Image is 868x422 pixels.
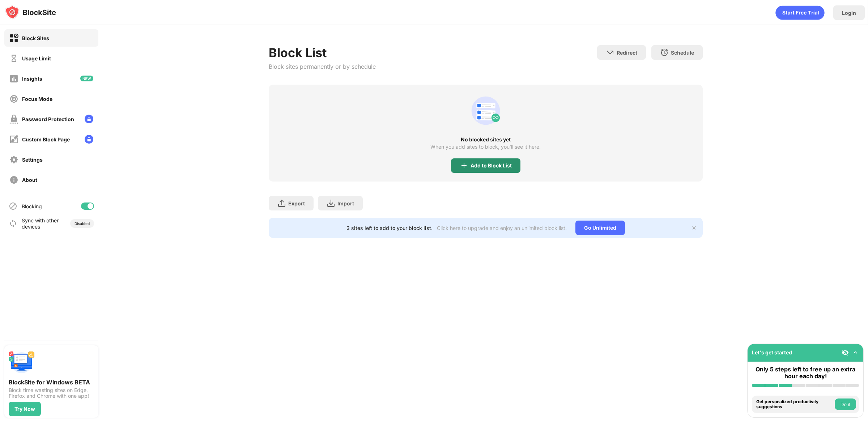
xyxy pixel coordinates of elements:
img: lock-menu.svg [85,115,93,123]
img: logo-blocksite.svg [5,5,56,20]
div: Insights [22,76,42,82]
div: Try Now [14,406,35,412]
img: lock-menu.svg [85,135,93,144]
div: Usage Limit [22,55,51,61]
img: blocking-icon.svg [9,202,17,210]
img: settings-off.svg [9,155,18,164]
div: BlockSite for Windows BETA [9,379,94,386]
div: Import [337,200,354,206]
img: focus-off.svg [9,94,18,103]
img: customize-block-page-off.svg [9,135,18,144]
div: No blocked sites yet [269,137,703,142]
div: Only 5 steps left to free up an extra hour each day! [752,366,859,380]
img: sync-icon.svg [9,219,17,228]
div: Focus Mode [22,96,52,102]
img: block-on.svg [9,34,18,43]
div: Login [842,10,856,16]
img: new-icon.svg [80,76,93,81]
img: omni-setup-toggle.svg [852,349,859,356]
div: About [22,177,37,183]
img: insights-off.svg [9,74,18,83]
div: Click here to upgrade and enjoy an unlimited block list. [437,225,567,231]
img: eye-not-visible.svg [842,349,849,356]
div: Block sites permanently or by schedule [269,63,376,70]
div: 3 sites left to add to your block list. [346,225,433,231]
div: Sync with other devices [22,217,59,230]
div: Schedule [671,50,694,56]
div: Block List [269,45,376,60]
div: Get personalized productivity suggestions [756,399,833,410]
button: Do it [835,398,856,410]
img: about-off.svg [9,175,18,184]
div: Add to Block List [471,163,512,169]
div: Disabled [75,221,90,226]
div: Let's get started [752,349,792,355]
div: When you add sites to block, you’ll see it here. [430,144,541,150]
div: Export [288,200,305,206]
img: x-button.svg [691,225,697,231]
div: Redirect [617,50,637,56]
div: Block Sites [22,35,49,41]
div: Password Protection [22,116,74,122]
div: animation [775,5,825,20]
img: push-desktop.svg [9,350,35,376]
img: password-protection-off.svg [9,115,18,124]
div: Block time wasting sites on Edge, Firefox and Chrome with one app! [9,387,94,399]
div: Go Unlimited [575,221,625,235]
div: Custom Block Page [22,136,70,142]
div: Settings [22,157,43,163]
img: time-usage-off.svg [9,54,18,63]
div: animation [468,93,503,128]
div: Blocking [22,203,42,209]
